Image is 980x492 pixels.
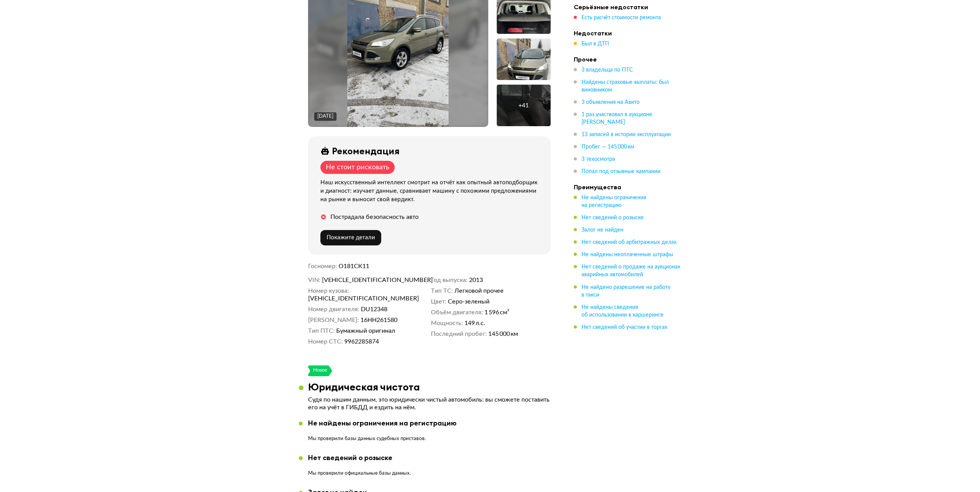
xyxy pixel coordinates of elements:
[326,163,389,172] div: Не стоит рисковать
[581,41,609,47] span: Был в ДТП
[308,338,343,345] dt: Номер СТС
[581,227,623,233] span: Залог не найден
[581,324,667,330] span: Нет сведений об участии в торгах
[574,55,682,63] h4: Прочее
[308,287,349,295] dt: Номер кузова
[488,330,518,338] span: 145 000 км
[308,295,397,302] span: [VEHICLE_IDENTIFICATION_NUMBER]
[581,195,646,208] span: Не найдены ограничения на регистрацию
[581,264,680,277] span: Нет сведений о продаже на аукционах аварийных автомобилей
[344,338,379,345] span: 9962285874
[338,263,369,269] span: О181СК11
[320,230,381,245] button: Покажите детали
[308,316,359,324] dt: [PERSON_NAME]
[431,319,463,327] dt: Мощность
[308,327,335,335] dt: Тип ПТС
[574,3,682,11] h4: Серьёзные недостатки
[581,284,670,297] span: Не найдено разрешение на работу в такси
[431,287,453,295] dt: Тип ТС
[361,305,387,313] span: DU12348
[308,435,457,442] p: Мы проверили базы данных судебных приставов.
[308,470,411,477] p: Мы проверили официальные базы данных.
[360,316,397,324] span: 16НН261580
[327,235,375,240] span: Покажите детали
[317,113,333,120] div: [DATE]
[574,29,682,37] h4: Недостатки
[574,183,682,191] h4: Преимущества
[581,100,640,105] span: 3 объявления на Авито
[308,419,457,427] div: Не найдены ограничения на регистрацию
[330,213,419,221] div: Пострадала безопасность авто
[336,327,395,335] span: Бумажный оригинал
[308,396,551,411] p: Судя по нашим данным, это юридически чистый автомобиль: вы сможете поставить его на учёт в ГИБДД ...
[581,132,671,137] span: 13 записей в истории эксплуатации
[581,252,673,257] span: Не найдены неоплаченные штрафы
[518,102,529,109] div: + 41
[581,112,652,125] span: 1 раз участвовал в аукционе [PERSON_NAME]
[308,454,411,462] div: Нет сведений о розыске
[313,365,328,376] div: Новое
[464,319,485,327] span: 149 л.с.
[431,330,487,338] dt: Последний пробег
[454,287,504,295] span: Легковой прочее
[581,67,633,73] span: 3 владельца по ПТС
[581,144,634,150] span: Пробег — 145 000 км
[322,276,410,284] span: [VEHICLE_IDENTIFICATION_NUMBER]
[431,309,483,316] dt: Объём двигателя
[431,276,467,284] dt: Год выпуска
[448,298,489,305] span: Серо-зеленый
[581,80,669,93] span: Найдены страховые выплаты: был виновником
[581,15,661,20] span: Есть расчёт стоимости ремонта
[308,305,359,313] dt: Номер двигателя
[581,240,677,245] span: Нет сведений об арбитражных делах
[320,178,541,204] div: Наш искусственный интеллект смотрит на отчёт как опытный автоподборщик и диагност: изучает данные...
[431,298,446,305] dt: Цвет
[308,262,337,270] dt: Госномер
[581,304,663,317] span: Не найдены сведения об использовании в каршеринге
[581,215,644,220] span: Нет сведений о розыске
[469,276,483,284] span: 2013
[308,381,420,393] h3: Юридическая чистота
[581,169,660,174] span: Попал под отзывные кампании
[332,145,400,156] div: Рекомендация
[484,309,509,316] span: 1 596 см³
[581,157,615,162] span: 3 техосмотра
[308,276,320,284] dt: VIN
